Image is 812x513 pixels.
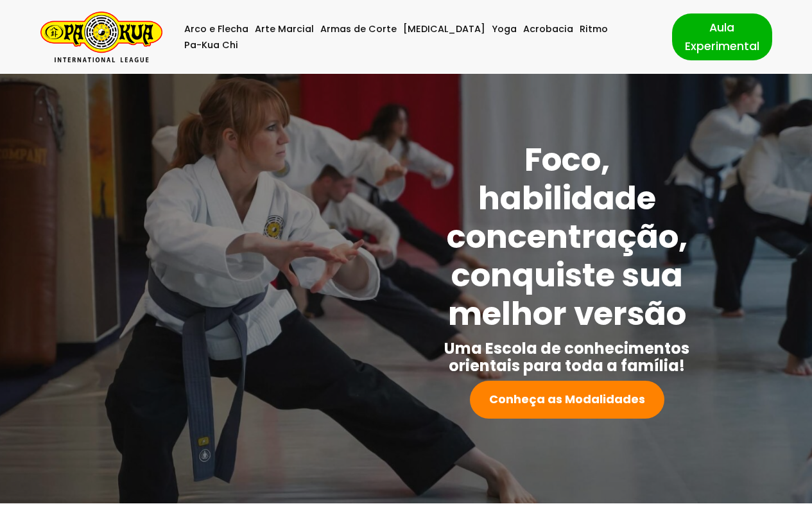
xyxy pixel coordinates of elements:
strong: Conheça as Modalidades [489,391,645,407]
div: Menu primário [182,21,653,53]
a: Arco e Flecha [184,21,248,37]
a: Arte Marcial [255,21,314,37]
a: Yoga [492,21,517,37]
a: [MEDICAL_DATA] [403,21,485,37]
a: Conheça as Modalidades [470,381,664,419]
a: Aula Experimental [672,13,772,60]
a: Pa-Kua Chi [184,37,238,53]
a: Ritmo [580,21,608,37]
a: Acrobacia [523,21,573,37]
a: Armas de Corte [320,21,397,37]
a: Pa-Kua Brasil Uma Escola de conhecimentos orientais para toda a família. Foco, habilidade concent... [40,12,162,62]
strong: Uma Escola de conhecimentos orientais para toda a família! [444,338,689,376]
strong: Foco, habilidade concentração, conquiste sua melhor versão [447,137,687,336]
